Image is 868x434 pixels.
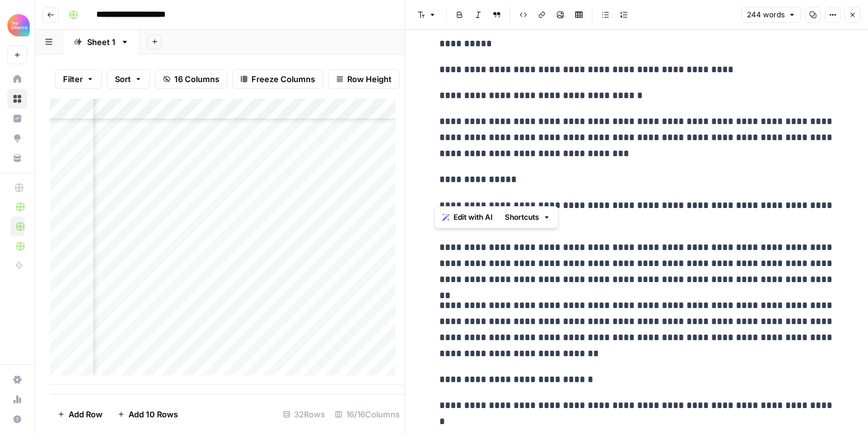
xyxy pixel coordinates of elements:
div: 16/16 Columns [330,404,405,424]
span: Sort [115,73,131,85]
a: Insights [7,109,27,128]
button: Freeze Columns [232,69,323,89]
button: Shortcuts [500,209,555,225]
div: 32 Rows [278,404,330,424]
span: 16 Columns [174,73,219,85]
span: Filter [63,73,83,85]
span: Edit with AI [453,212,492,223]
button: Workspace: Alliance [7,10,27,41]
button: Sort [107,69,150,89]
a: Opportunities [7,128,27,148]
a: Browse [7,89,27,109]
div: Sheet 1 [87,36,116,48]
button: Help + Support [7,409,27,429]
img: Alliance Logo [7,14,30,36]
button: Add 10 Rows [110,404,185,424]
button: 244 words [741,7,801,23]
span: Add 10 Rows [129,408,178,420]
button: Add Row [50,404,110,424]
button: Row Height [328,69,400,89]
span: Shortcuts [505,212,539,223]
span: Row Height [347,73,392,85]
button: Filter [55,69,102,89]
button: Edit with AI [437,209,497,225]
button: 16 Columns [155,69,227,89]
a: Sheet 1 [63,30,140,54]
span: 244 words [747,9,785,20]
a: Home [7,69,27,89]
a: Settings [7,370,27,390]
span: Add Row [69,408,103,420]
a: Your Data [7,148,27,168]
span: Freeze Columns [251,73,315,85]
a: Usage [7,390,27,409]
